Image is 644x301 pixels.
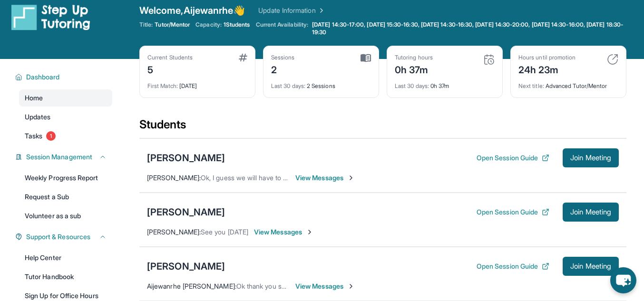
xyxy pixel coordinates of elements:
[147,174,201,182] span: [PERSON_NAME] :
[19,169,112,186] a: Weekly Progress Report
[395,54,433,61] div: Tutoring hours
[139,21,153,29] span: Title:
[22,72,107,82] button: Dashboard
[147,282,236,290] span: Aijewanrhe [PERSON_NAME] :
[271,54,295,61] div: Sessions
[570,155,611,161] span: Join Meeting
[25,131,42,141] span: Tasks
[563,257,619,276] button: Join Meeting
[19,108,112,126] a: Updates
[477,207,549,217] button: Open Session Guide
[271,82,305,89] span: Last 30 days :
[239,54,247,61] img: card
[22,152,107,162] button: Session Management
[147,151,225,165] div: [PERSON_NAME]
[19,268,112,285] a: Tutor Handbook
[236,282,305,290] span: Ok thank you so much.
[25,112,51,122] span: Updates
[518,77,618,90] div: Advanced Tutor/Mentor
[147,260,225,273] div: [PERSON_NAME]
[139,4,245,17] span: Welcome, Aijewanrhe 👋
[19,127,112,145] a: Tasks1
[155,21,190,29] span: Tutor/Mentor
[147,54,193,61] div: Current Students
[224,21,250,29] span: 1 Students
[518,82,544,89] span: Next title :
[147,82,178,89] span: First Match :
[295,282,355,291] span: View Messages
[19,249,112,266] a: Help Center
[147,205,225,219] div: [PERSON_NAME]
[483,54,495,65] img: card
[258,6,325,15] a: Update Information
[19,207,112,224] a: Volunteer as a sub
[395,61,433,77] div: 0h 37m
[256,21,308,36] span: Current Availability:
[395,77,495,90] div: 0h 37m
[347,282,355,290] img: Chevron-Right
[563,148,619,167] button: Join Meeting
[477,262,549,271] button: Open Session Guide
[610,267,636,293] button: chat-button
[139,117,626,138] div: Students
[26,152,92,162] span: Session Management
[201,174,328,182] span: Ok, I guess we will have to get rematched.
[518,61,576,77] div: 24h 23m
[312,21,624,36] span: [DATE] 14:30-17:00, [DATE] 15:30-16:30, [DATE] 14:30-16:30, [DATE] 14:30-20:00, [DATE] 14:30-16:0...
[395,82,429,89] span: Last 30 days :
[316,6,325,15] img: Chevron Right
[570,263,611,269] span: Join Meeting
[271,77,371,90] div: 2 Sessions
[347,174,355,182] img: Chevron-Right
[518,54,576,61] div: Hours until promotion
[570,209,611,215] span: Join Meeting
[306,228,313,236] img: Chevron-Right
[361,54,371,62] img: card
[46,131,56,141] span: 1
[147,61,193,77] div: 5
[147,228,201,236] span: [PERSON_NAME] :
[271,61,295,77] div: 2
[477,153,549,163] button: Open Session Guide
[22,232,107,242] button: Support & Resources
[11,4,90,30] img: logo
[26,72,60,82] span: Dashboard
[563,203,619,222] button: Join Meeting
[295,173,355,183] span: View Messages
[25,93,43,103] span: Home
[19,89,112,107] a: Home
[147,77,247,90] div: [DATE]
[254,227,313,237] span: View Messages
[195,21,222,29] span: Capacity:
[310,21,626,36] a: [DATE] 14:30-17:00, [DATE] 15:30-16:30, [DATE] 14:30-16:30, [DATE] 14:30-20:00, [DATE] 14:30-16:0...
[26,232,90,242] span: Support & Resources
[19,188,112,205] a: Request a Sub
[607,54,618,65] img: card
[201,228,248,236] span: See you [DATE]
